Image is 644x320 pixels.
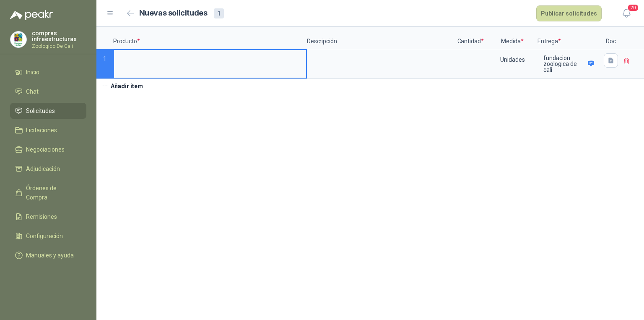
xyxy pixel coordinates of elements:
span: 20 [627,4,639,12]
p: 1 [96,49,113,79]
a: Adjudicación [10,161,86,177]
span: Remisiones [26,212,57,221]
p: Cantidad [454,27,487,49]
span: Manuales y ayuda [26,251,74,260]
a: Solicitudes [10,103,86,119]
span: Adjudicación [26,164,60,173]
a: Remisiones [10,209,86,225]
span: Inicio [26,68,39,77]
a: Órdenes de Compra [10,180,86,205]
span: Órdenes de Compra [26,184,78,202]
p: Entrega [538,27,600,49]
a: Manuales y ayuda [10,247,86,263]
h2: Nuevas solicitudes [139,7,208,19]
a: Configuración [10,228,86,244]
img: Logo peakr [10,10,53,20]
p: compras infraestructuras [32,30,86,42]
a: Negociaciones [10,142,86,157]
button: 20 [619,6,634,21]
a: Licitaciones [10,122,86,138]
span: Chat [26,87,39,96]
p: Producto [113,27,307,49]
a: Inicio [10,64,86,80]
p: Zoologico De Cali [32,44,86,49]
p: fundacion zoologica de cali [543,55,585,73]
p: Medida [487,27,538,49]
div: Unidades [488,50,537,69]
span: Solicitudes [26,106,55,115]
span: Licitaciones [26,126,57,135]
span: Negociaciones [26,145,65,154]
p: Doc [600,27,621,49]
button: Publicar solicitudes [536,5,602,21]
span: Configuración [26,231,63,241]
button: Añadir ítem [96,79,148,93]
img: Company Logo [10,31,26,47]
p: Descripción [307,27,454,49]
div: 1 [214,8,224,18]
a: Chat [10,84,86,100]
